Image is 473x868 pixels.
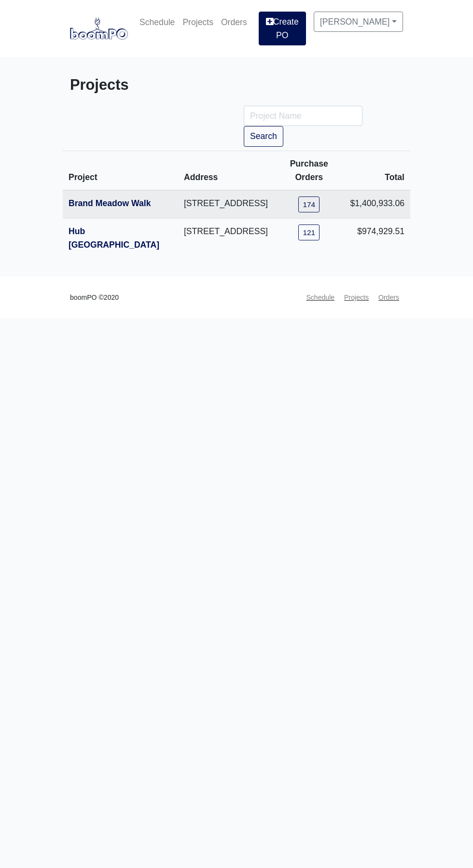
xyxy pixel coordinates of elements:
th: Project [63,151,178,190]
td: [STREET_ADDRESS] [178,190,274,219]
td: [STREET_ADDRESS] [178,218,274,257]
td: $1,400,933.06 [344,190,410,219]
input: Project Name [244,106,362,126]
a: [PERSON_NAME] [314,12,403,32]
small: boomPO ©2020 [70,292,119,303]
td: $974,929.51 [344,218,410,257]
a: Create PO [259,12,306,45]
a: Projects [179,12,217,33]
a: Schedule [136,12,179,33]
th: Address [178,151,274,190]
th: Total [344,151,410,190]
button: Search [244,126,283,146]
a: 121 [298,224,320,240]
h3: Projects [70,76,229,94]
a: 174 [298,196,320,212]
a: Brand Meadow Walk [69,198,151,208]
a: Projects [340,288,373,307]
th: Purchase Orders [274,151,344,190]
a: Schedule [302,288,338,307]
a: Orders [217,12,251,33]
img: boomPO [70,17,128,40]
a: Orders [375,288,403,307]
a: Hub [GEOGRAPHIC_DATA] [69,226,159,250]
